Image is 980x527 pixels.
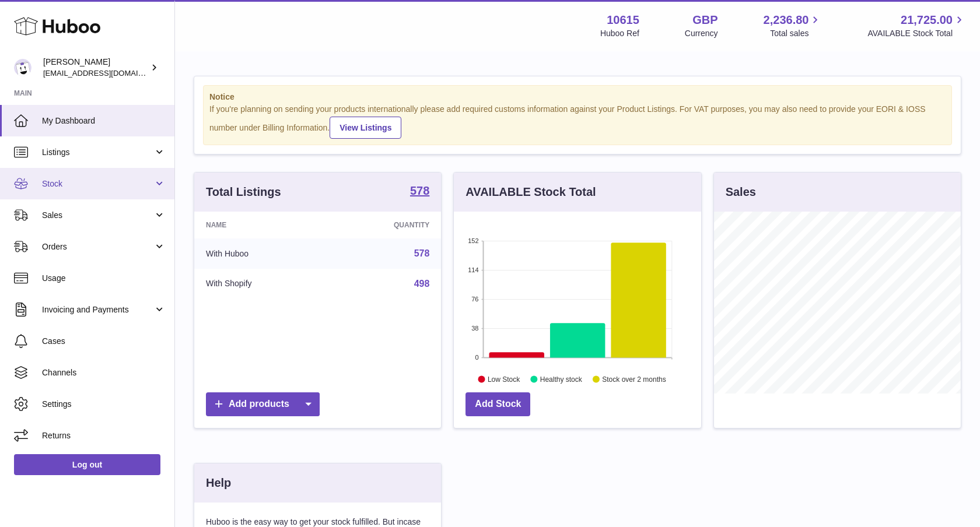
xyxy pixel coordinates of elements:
span: My Dashboard [42,115,166,127]
text: Low Stock [488,375,520,383]
span: 21,725.00 [901,12,953,28]
th: Quantity [327,212,441,238]
td: With Shopify [194,269,327,299]
span: Stock [42,178,153,189]
h3: Sales [726,184,756,200]
strong: 578 [410,185,429,196]
div: If you're planning on sending your products internationally please add required customs informati... [209,104,946,139]
span: Cases [42,336,166,347]
span: [EMAIL_ADDRESS][DOMAIN_NAME] [43,68,171,78]
text: 152 [468,237,478,244]
text: 76 [472,296,479,303]
a: 21,725.00 AVAILABLE Stock Total [867,12,966,39]
span: Sales [42,210,153,221]
text: 0 [475,354,479,361]
span: Listings [42,147,153,158]
a: 578 [410,185,429,199]
div: Currency [685,28,718,39]
h3: Total Listings [206,184,281,200]
strong: Notice [209,92,946,103]
text: 38 [472,325,479,332]
span: 2,236.80 [764,12,809,28]
a: 2,236.80 Total sales [764,12,822,39]
span: Usage [42,273,166,284]
td: With Huboo [194,238,327,269]
span: AVAILABLE Stock Total [867,28,966,39]
a: 498 [414,279,430,289]
a: Add Stock [466,392,530,416]
h3: Help [206,475,231,491]
span: Settings [42,399,166,410]
span: Orders [42,241,153,252]
strong: GBP [692,12,717,28]
text: Stock over 2 months [603,375,666,383]
h3: AVAILABLE Stock Total [466,184,596,200]
a: 578 [414,248,430,258]
text: 114 [468,266,478,273]
span: Channels [42,367,166,378]
span: Invoicing and Payments [42,304,153,315]
strong: 10615 [607,12,639,28]
text: Healthy stock [540,375,583,383]
a: View Listings [330,117,401,139]
span: Returns [42,430,166,441]
span: Total sales [770,28,822,39]
div: [PERSON_NAME] [43,57,148,79]
a: Add products [206,392,320,416]
th: Name [194,212,327,238]
img: fulfillment@fable.com [14,59,32,76]
div: Huboo Ref [600,28,639,39]
a: Log out [14,454,160,475]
